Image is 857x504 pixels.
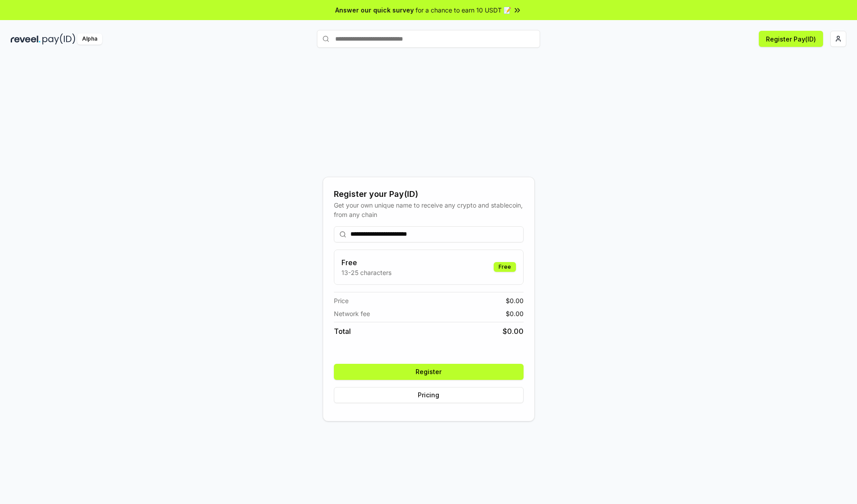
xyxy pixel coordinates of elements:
[759,31,823,47] button: Register Pay(ID)
[334,188,524,200] div: Register your Pay(ID)
[42,33,75,45] img: pay_id
[77,33,102,45] div: Alpha
[494,262,516,272] div: Free
[341,257,391,268] h3: Free
[416,5,511,15] span: for a chance to earn 10 USDT 📝
[506,309,524,318] span: $ 0.00
[334,200,524,219] div: Get your own unique name to receive any crypto and stablecoin, from any chain
[334,326,351,337] span: Total
[334,296,349,305] span: Price
[334,387,524,403] button: Pricing
[335,5,414,15] span: Answer our quick survey
[503,326,524,337] span: $ 0.00
[341,268,391,277] p: 13-25 characters
[506,296,524,305] span: $ 0.00
[334,364,524,380] button: Register
[334,309,370,318] span: Network fee
[11,33,41,45] img: reveel_dark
